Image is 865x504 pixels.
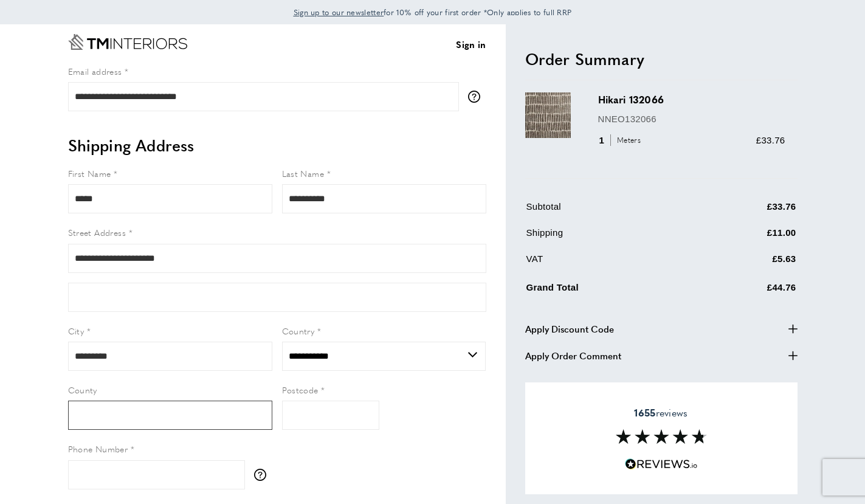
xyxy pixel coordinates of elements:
[68,325,84,337] span: City
[525,348,621,363] span: Apply Order Comment
[456,37,486,52] a: Sign in
[700,199,796,223] td: £33.76
[610,134,644,146] span: Meters
[526,199,700,223] td: Subtotal
[254,469,272,481] button: More information
[526,278,700,304] td: Grand Total
[282,167,325,179] span: Last Name
[525,48,798,70] h2: Order Summary
[68,384,97,396] span: County
[598,133,645,148] div: 1
[282,325,315,337] span: Country
[68,34,187,50] a: Go to Home page
[634,406,655,419] strong: 1655
[598,112,785,126] p: NNEO132066
[68,226,126,238] span: Street Address
[616,429,707,444] img: Reviews section
[598,92,785,106] h3: Hikari 132066
[468,91,486,103] button: More information
[525,92,571,138] img: Hikari 132066
[700,278,796,304] td: £44.76
[294,7,572,18] span: for 10% off your first order *Only applies to full RRP
[700,252,796,275] td: £5.63
[634,407,688,419] span: reviews
[282,384,319,396] span: Postcode
[525,322,614,336] span: Apply Discount Code
[526,226,700,249] td: Shipping
[68,167,111,179] span: First Name
[294,6,384,18] a: Sign up to our newsletter
[68,134,486,156] h2: Shipping Address
[700,226,796,249] td: £11.00
[526,252,700,275] td: VAT
[68,443,128,455] span: Phone Number
[294,7,384,18] span: Sign up to our newsletter
[756,135,785,145] span: £33.76
[68,65,122,77] span: Email address
[625,458,698,470] img: Reviews.io 5 stars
